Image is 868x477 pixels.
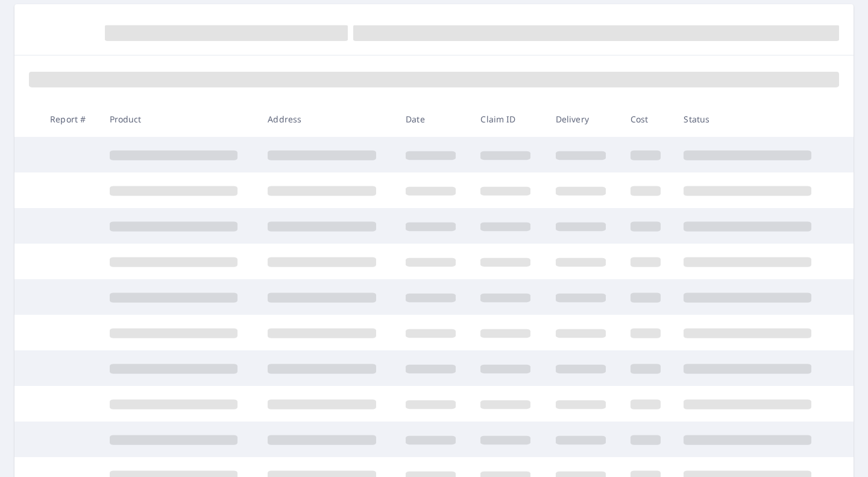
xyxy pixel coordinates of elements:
th: Claim ID [471,101,546,137]
th: Address [258,101,396,137]
th: Cost [621,101,674,137]
th: Product [100,101,259,137]
th: Status [674,101,832,137]
th: Report # [40,101,99,137]
th: Delivery [546,101,621,137]
th: Date [396,101,471,137]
